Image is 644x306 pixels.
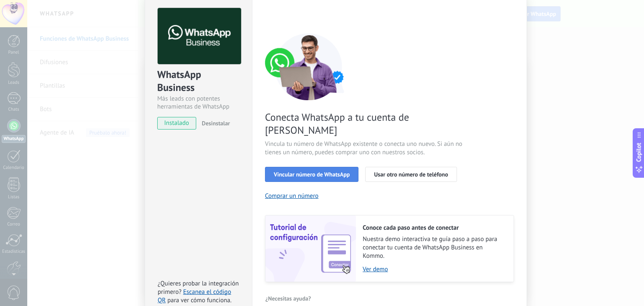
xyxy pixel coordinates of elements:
[265,33,353,100] img: connect number
[374,171,448,177] span: Usar otro número de teléfono
[265,140,465,157] span: Vincula tu número de WhatsApp existente o conecta uno nuevo. Si aún no tienes un número, puedes c...
[274,171,350,177] span: Vincular número de WhatsApp
[363,224,505,232] h2: Conoce cada paso antes de conectar
[158,288,231,304] a: Escanea el código QR
[365,167,457,182] button: Usar otro número de teléfono
[363,235,505,260] span: Nuestra demo interactiva te guía paso a paso para conectar tu cuenta de WhatsApp Business en Kommo.
[198,117,230,130] button: Desinstalar
[202,119,230,127] span: Desinstalar
[363,265,505,273] a: Ver demo
[158,280,239,296] span: ¿Quieres probar la integración primero?
[265,292,312,305] button: ¿Necesitas ayuda?
[265,296,311,301] span: ¿Necesitas ayuda?
[635,143,643,162] span: Copilot
[265,167,358,182] button: Vincular número de WhatsApp
[167,296,231,304] span: para ver cómo funciona.
[265,192,319,200] button: Comprar un número
[158,8,241,65] img: logo_main.png
[265,111,465,137] span: Conecta WhatsApp a tu cuenta de [PERSON_NAME]
[157,68,240,95] div: WhatsApp Business
[158,117,196,130] span: instalado
[157,95,240,111] div: Más leads con potentes herramientas de WhatsApp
